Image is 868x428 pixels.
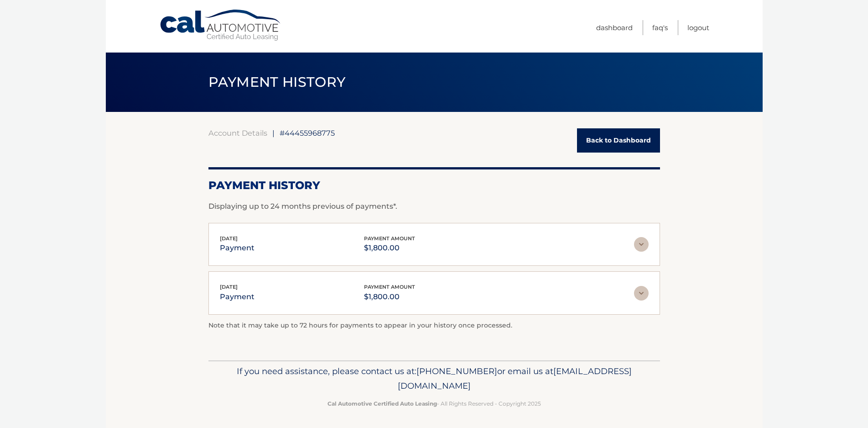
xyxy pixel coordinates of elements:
span: PAYMENT HISTORY [208,74,346,90]
p: $1,800.00 [364,242,415,254]
strong: Cal Automotive Certified Auto Leasing [327,400,437,407]
p: Displaying up to 24 months previous of payments*. [208,201,660,212]
p: - All Rights Reserved - Copyright 2025 [214,399,654,408]
p: payment [220,291,255,303]
p: payment [220,242,255,254]
span: payment amount [364,284,415,290]
span: [PHONE_NUMBER] [416,366,497,376]
span: [DATE] [220,235,238,242]
span: #44455968775 [280,128,335,137]
a: Dashboard [596,20,633,35]
a: Cal Automotive [159,9,282,42]
a: Account Details [208,128,267,137]
a: Logout [687,20,709,35]
p: $1,800.00 [364,291,415,303]
a: Back to Dashboard [577,128,660,153]
img: accordion-rest.svg [634,286,649,301]
span: | [272,128,275,137]
p: If you need assistance, please contact us at: or email us at [214,364,654,393]
p: Note that it may take up to 72 hours for payments to appear in your history once processed. [208,320,660,331]
span: [DATE] [220,284,238,290]
a: FAQ's [652,20,668,35]
img: accordion-rest.svg [634,237,649,252]
span: payment amount [364,235,415,242]
h2: Payment History [208,179,660,192]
